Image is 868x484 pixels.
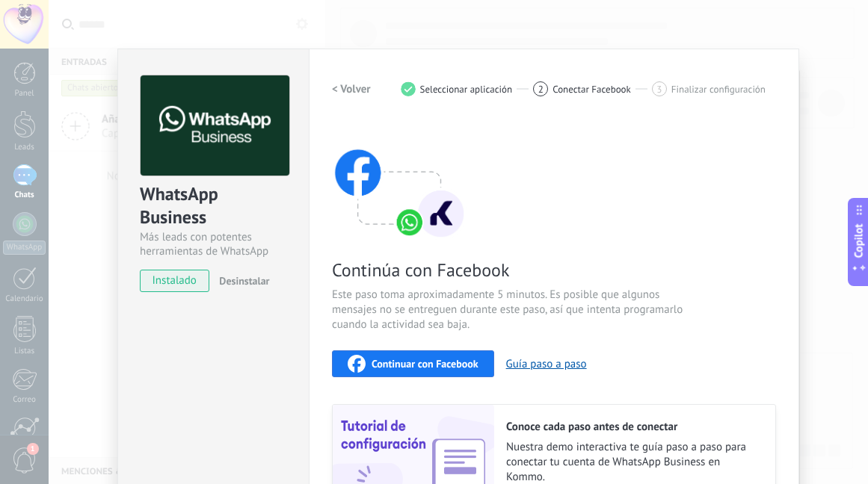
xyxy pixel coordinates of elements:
[852,224,867,258] span: Copilot
[372,359,478,369] span: Continuar con Facebook
[332,120,467,240] img: connect with facebook
[332,82,371,96] h2: < Volver
[656,83,662,96] span: 3
[219,274,269,288] span: Desinstalar
[141,75,289,176] img: logo_main.png
[671,84,766,95] span: Finalizar configuración
[538,83,544,96] span: 2
[332,288,688,332] span: Este paso toma aproximadamente 5 minutos. Es posible que algunos mensajes no se entreguen durante...
[506,420,760,434] h2: Conoce cada paso antes de conectar
[213,270,269,292] button: Desinstalar
[141,270,209,292] span: instalado
[552,84,631,95] span: Conectar Facebook
[332,75,371,102] button: < Volver
[140,230,287,258] div: Más leads con potentes herramientas de WhatsApp
[140,182,287,230] div: WhatsApp Business
[332,258,688,282] span: Continúa con Facebook
[506,357,587,371] button: Guía paso a paso
[332,350,494,377] button: Continuar con Facebook
[420,84,513,95] span: Seleccionar aplicación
